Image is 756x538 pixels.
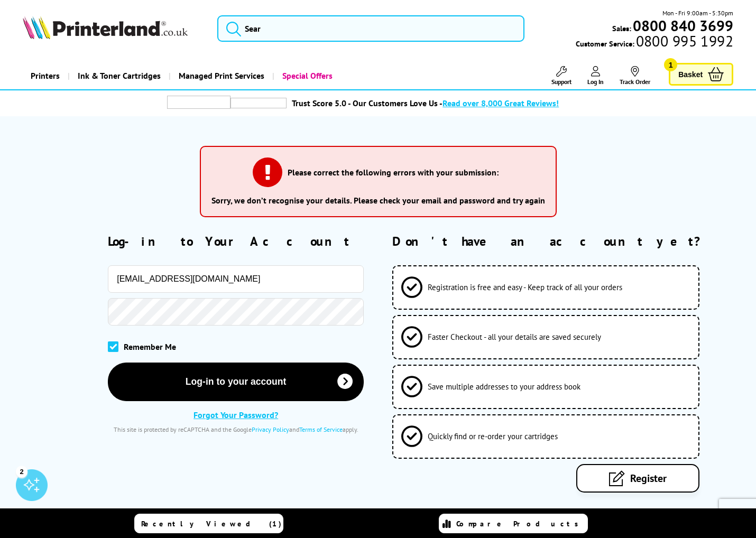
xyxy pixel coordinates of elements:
a: Managed Print Services [169,62,272,89]
h3: Please correct the following errors with your submission: [288,167,499,178]
input: Email [108,265,364,293]
a: Track Order [620,66,650,86]
a: Forgot Your Password? [193,410,278,420]
a: Trust Score 5.0 - Our Customers Love Us -Read over 8,000 Great Reviews! [292,98,559,108]
a: Ink & Toner Cartridges [68,62,169,89]
a: Special Offers [272,62,340,89]
div: This site is protected by reCAPTCHA and the Google and apply. [108,425,364,433]
span: Sales: [612,23,631,33]
a: Terms of Service [299,425,343,433]
span: Read over 8,000 Great Reviews! [442,98,559,108]
span: Register [630,471,667,485]
a: Basket 1 [669,63,733,86]
span: Faster Checkout - all your details are saved securely [428,332,601,342]
img: trustpilot rating [231,98,287,108]
img: trustpilot rating [167,96,231,109]
a: Compare Products [439,514,588,533]
b: 0800 840 3699 [633,16,733,35]
a: 0800 840 3699 [631,21,733,31]
span: Mon - Fri 9:00am - 5:30pm [662,8,733,18]
span: Save multiple addresses to your address book [428,382,580,392]
span: Registration is free and easy - Keep track of all your orders [428,282,622,292]
span: Ink & Toner Cartridges [78,62,161,89]
span: 1 [664,58,677,71]
img: Printerland Logo [23,16,188,39]
span: Log In [587,78,604,86]
a: Support [551,66,571,86]
a: Recently Viewed (1) [134,514,283,533]
span: 0800 995 1992 [634,36,733,46]
input: Sear [217,15,524,42]
a: Printers [23,62,68,89]
span: Remember Me [124,341,176,352]
h2: Don't have an account yet? [392,233,733,249]
span: Customer Service: [576,36,733,49]
a: Privacy Policy [252,425,289,433]
span: Compare Products [456,519,584,528]
button: Log-in to your account [108,363,364,401]
a: Register [576,464,699,493]
a: Printerland Logo [23,16,204,41]
span: Recently Viewed (1) [141,519,282,528]
h2: Log-in to Your Account [108,233,364,249]
li: Sorry, we don’t recognise your details. Please check your email and password and try again [211,195,545,206]
span: Basket [678,67,703,81]
span: Support [551,78,571,86]
div: 2 [16,466,27,477]
a: Log In [587,66,604,86]
span: Quickly find or re-order your cartridges [428,431,558,441]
